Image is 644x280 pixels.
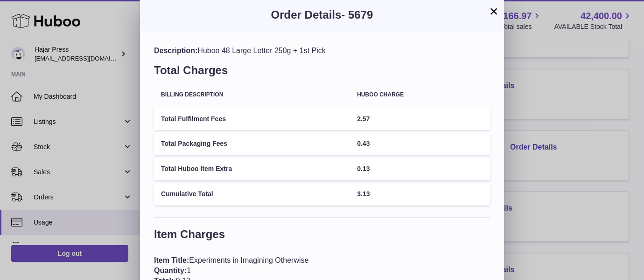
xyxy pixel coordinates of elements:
div: Huboo 48 Large Letter 250g + 1st Pick [154,46,490,56]
th: Huboo charge [350,85,490,105]
h3: Item Charges [154,227,490,246]
span: Item Title: [154,256,189,264]
h3: Total Charges [154,63,490,82]
button: × [488,6,499,17]
th: Billing Description [154,85,350,105]
td: Total Fulfilment Fees [154,108,350,130]
h3: Order Details [154,7,490,22]
td: Total Huboo Item Extra [154,157,350,180]
span: 2.57 [357,115,370,123]
span: - 5679 [341,8,373,21]
span: 0.43 [357,140,370,147]
span: 3.13 [357,190,370,198]
td: Total Packaging Fees [154,132,350,155]
span: Description: [154,47,197,55]
span: Quantity: [154,266,187,274]
span: 0.13 [357,165,370,172]
td: Cumulative Total [154,183,350,205]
